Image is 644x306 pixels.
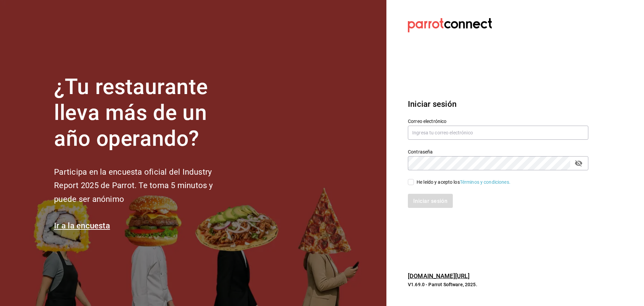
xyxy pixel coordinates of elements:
input: Ingresa tu correo electrónico [408,126,588,140]
font: Iniciar sesión [408,99,457,109]
font: Participa en la encuesta oficial del Industry Report 2025 de Parrot. Te toma 5 minutos y puede se... [54,167,213,204]
button: campo de contraseña [573,158,584,169]
font: V1.69.0 - Parrot Software, 2025. [408,282,477,287]
a: Términos y condiciones. [460,179,511,185]
font: Contraseña [408,149,433,155]
a: [DOMAIN_NAME][URL] [408,272,470,279]
font: Correo electrónico [408,119,446,124]
font: ¿Tu restaurante lleva más de un año operando? [54,74,208,151]
a: Ir a la encuesta [54,221,110,230]
font: He leído y acepto los [417,179,460,185]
